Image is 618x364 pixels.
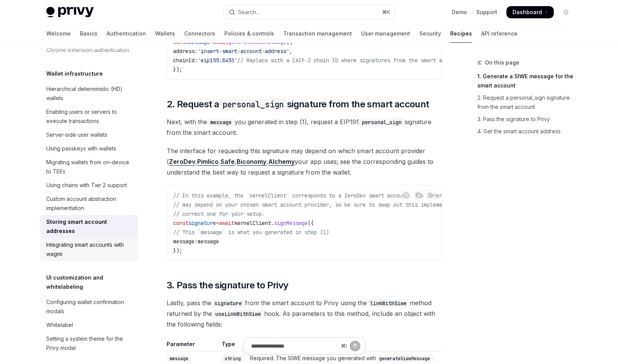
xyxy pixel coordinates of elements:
span: message [198,238,219,245]
a: Connectors [184,24,215,43]
span: Next, with the you generated in step (1), request a EIP191 signature from the smart account. [167,116,442,138]
a: Configuring wallet confirmation modals [40,295,138,318]
a: Safe [221,158,235,166]
a: Whitelabel [40,318,138,332]
h5: UI customization and whitelabeling [46,273,138,291]
span: . [271,220,274,226]
button: Toggle dark mode [560,6,572,18]
span: await [219,220,234,226]
a: 2. Request a personal_sign signature from the smart account [477,92,578,113]
span: }); [173,66,182,73]
a: 1. Generate a SIWE message for the smart account [477,70,578,92]
div: Using chains with Tier 2 support [46,181,127,190]
a: ZeroDev [169,158,195,166]
code: signature [211,299,245,307]
div: Storing smart account addresses [46,217,133,236]
a: Support [476,8,497,16]
a: Integrating smart accounts with wagmi [40,238,138,261]
a: Using chains with Tier 2 support [40,178,138,192]
div: Using passkeys with wallets [46,144,116,153]
a: Wallets [155,24,175,43]
span: }); [173,247,182,254]
h5: Wallet infrastructure [46,69,103,78]
span: kernelClient [234,220,271,226]
button: Report incorrect code [401,190,411,200]
a: 3. Pass the signature to Privy [477,113,578,125]
span: message: [173,238,198,245]
span: , [289,48,292,55]
span: 'eip155:8453' [198,57,237,64]
div: Configuring wallet confirmation modals [46,298,133,316]
span: = [216,220,219,226]
span: ({ [308,220,314,226]
div: Custom account abstraction implementation [46,194,133,213]
div: Enabling users or servers to execute transactions [46,107,133,126]
a: Recipes [450,24,472,43]
span: The interface for requesting this signature may depend on which smart account provider ( , , , , ... [167,146,442,178]
span: 3. Pass the signature to Privy [167,279,289,291]
button: Open search [224,5,395,19]
span: // This `message` is what you generated in step (1) [173,229,329,236]
a: Migrating wallets from on-device to TEEs [40,155,138,178]
span: ⌘ K [382,9,390,15]
code: message [207,118,235,126]
span: 2. Request a signature from the smart account [167,98,429,110]
div: Whitelabel [46,320,73,330]
a: Security [419,24,441,43]
img: light logo [46,7,94,18]
div: Hierarchical deterministic (HD) wallets [46,84,133,103]
span: signature [188,220,216,226]
span: // correct one for your setup. [173,210,265,217]
div: Search... [238,8,260,17]
code: personal_sign [359,118,405,126]
code: linkWithSiwe [367,299,410,307]
span: address: [173,48,198,55]
a: Using passkeys with wallets [40,142,138,155]
a: API reference [481,24,517,43]
span: On this page [485,58,519,67]
a: Dashboard [506,6,554,18]
div: Migrating wallets from on-device to TEEs [46,158,133,176]
span: // In this example, the `kernelClient` corresponds to a ZeroDev smart account. The interface for ... [173,192,500,199]
a: Basics [80,24,97,43]
a: Custom account abstraction implementation [40,192,138,215]
a: Pimlico [197,158,219,166]
span: Dashboard [513,8,542,16]
div: Setting a system theme for the Privy modal [46,334,133,353]
a: 4. Get the smart account address [477,125,578,138]
button: Ask AI [426,190,436,200]
a: Server-side user wallets [40,128,138,142]
div: Integrating smart accounts with wagmi [46,240,133,259]
span: chainId: [173,57,198,64]
a: Setting a system theme for the Privy modal [40,332,138,355]
a: Storing smart account addresses [40,215,138,238]
a: User management [361,24,410,43]
a: Policies & controls [224,24,274,43]
span: // Replace with a CAIP-2 chain ID where signatures from the smart account can be verified [237,57,509,64]
a: Alchemy [268,158,295,166]
a: Biconomy [237,158,266,166]
button: Copy the contents from the code block [414,190,423,200]
button: Send message [350,341,360,351]
a: Enabling users or servers to execute transactions [40,105,138,128]
a: Hierarchical deterministic (HD) wallets [40,82,138,105]
div: Server-side user wallets [46,130,107,139]
span: signMessage [274,220,308,226]
a: Authentication [107,24,146,43]
code: personal_sign [219,99,287,110]
code: useLinkWithSiwe [212,310,264,318]
span: // may depend on your chosen smart account provider, so be sure to swap out this implementation f... [173,201,488,208]
span: Lastly, pass the from the smart account to Privy using the method returned by the hook. As parame... [167,298,442,330]
a: Transaction management [283,24,352,43]
span: const [173,220,188,226]
a: Welcome [46,24,71,43]
span: 'insert-smart-account-address' [198,48,289,55]
a: Demo [452,8,467,16]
